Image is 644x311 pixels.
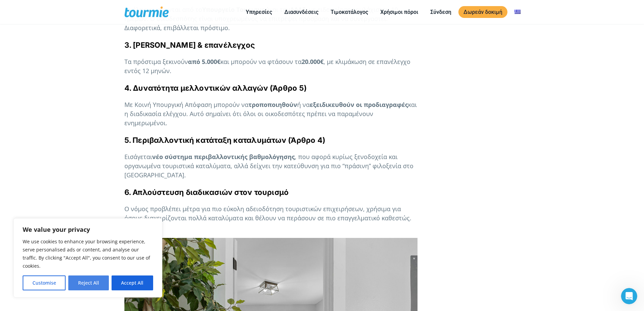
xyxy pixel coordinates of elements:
button: Customise [23,275,66,290]
strong: 6. Απλούστευση διαδικασιών στον τουρισμό [124,188,289,197]
a: Σύνδεση [425,8,456,16]
a: Διασυνδέσεις [279,8,324,16]
strong: τροποποιηθούν [248,101,297,109]
strong: 3. [PERSON_NAME] & επανέλεγχος [124,41,255,49]
strong: 5. Περιβαλλοντική κατάταξη καταλυμάτων (Άρθρο 4) [124,136,326,145]
a: Δωρεάν δοκιμή [458,6,507,18]
strong: 20.000€ [302,58,324,66]
strong: εξειδικευθούν [310,101,354,109]
strong: προδιαγραφές [364,101,408,109]
a: Τιμοκατάλογος [326,8,373,16]
p: Ο νόμος προβλέπει μέτρα για πιο εύκολη αδειοδότηση τουριστικών επιχειρήσεων, χρήσιμα για όσους δι... [124,204,418,223]
p: We value your privacy [23,225,153,234]
strong: οι [356,101,362,109]
p: We use cookies to enhance your browsing experience, serve personalised ads or content, and analys... [23,238,153,270]
p: Τα πρόστιμα ξεκινούν και μπορούν να φτάσουν τα , με κλιμάκωση σε επανέλεγχο εντός 12 μηνών. [124,57,418,75]
p: Με Κοινή Υπουργική Απόφαση μπορούν να ή να και η διαδικασία ελέγχου. Αυτό σημαίνει ότι όλοι οι οι... [124,100,418,128]
p: Εισάγεται , που αφορά κυρίως ξενοδοχεία και οργανωμένα τουριστικά καταλύματα, αλλά δείχνει την κα... [124,152,418,180]
a: Αλλαγή σε [509,8,526,16]
strong: βαθμολόγησης [249,153,295,161]
a: Χρήσιμοι πόροι [375,8,423,16]
strong: σύστημα [165,153,192,161]
a: Υπηρεσίες [241,8,277,16]
button: Reject All [68,275,109,290]
strong: νέο [152,153,163,161]
button: Accept All [112,275,153,290]
iframe: Intercom live chat [621,288,637,304]
strong: από 5.000€ [188,58,220,66]
strong: 4. Δυνατότητα μελλοντικών αλλαγών (Άρθρο 5) [124,84,307,92]
strong: περιβαλλοντικής [194,153,247,161]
